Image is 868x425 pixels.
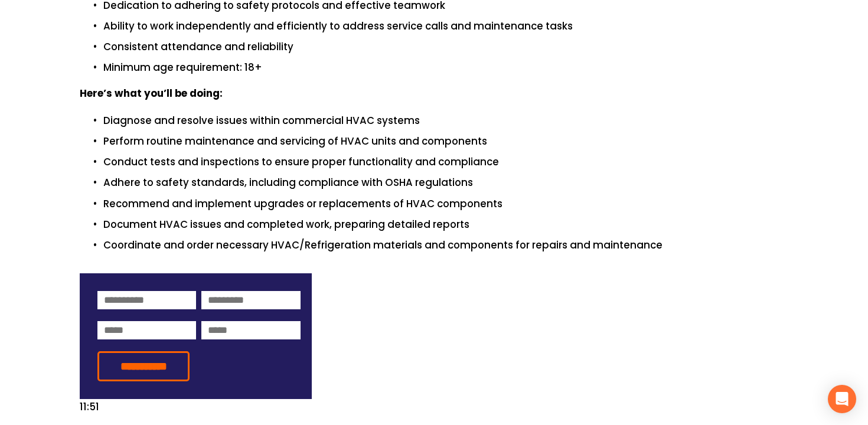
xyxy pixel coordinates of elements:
[103,39,788,55] p: Consistent attendance and reliability
[103,196,788,212] p: Recommend and implement upgrades or replacements of HVAC components
[103,175,788,191] p: Adhere to safety standards, including compliance with OSHA regulations
[80,86,223,103] strong: Here’s what you’ll be doing:
[103,18,788,34] p: Ability to work independently and efficiently to address service calls and maintenance tasks
[80,273,312,415] div: 11:51
[828,385,856,413] div: Open Intercom Messenger
[103,237,788,253] p: Coordinate and order necessary HVAC/Refrigeration materials and components for repairs and mainte...
[103,60,788,76] p: Minimum age requirement: 18+
[103,154,788,170] p: Conduct tests and inspections to ensure proper functionality and compliance
[103,113,788,129] p: Diagnose and resolve issues within commercial HVAC systems
[103,217,788,233] p: Document HVAC issues and completed work, preparing detailed reports
[103,133,788,149] p: Perform routine maintenance and servicing of HVAC units and components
